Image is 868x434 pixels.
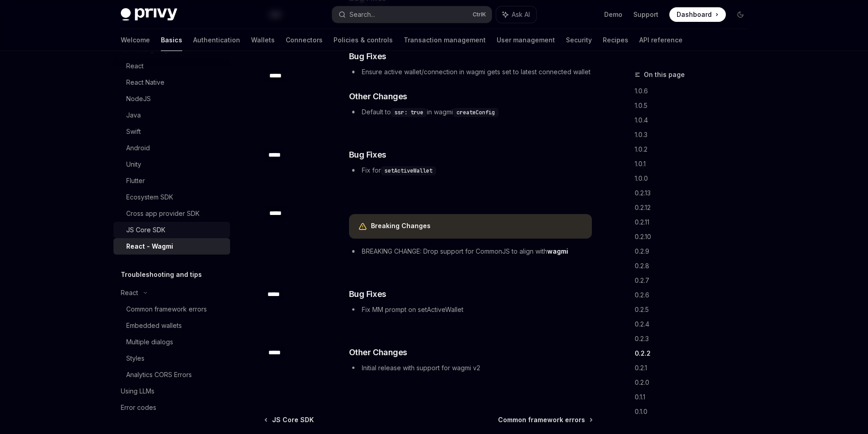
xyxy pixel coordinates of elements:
[126,126,141,137] div: Swift
[635,244,755,259] a: 0.2.9
[635,98,755,113] a: 1.0.5
[113,189,230,205] a: Ecosystem SDK
[126,143,150,153] div: Android
[286,29,323,51] a: Connectors
[126,208,200,219] div: Cross app provider SDK
[635,215,755,230] a: 0.2.11
[126,61,144,71] div: React
[334,29,393,51] a: Policies & controls
[635,230,755,244] a: 0.2.10
[404,29,486,51] a: Transaction management
[113,91,230,107] a: NodeJS
[498,415,592,424] a: Common framework errors
[113,140,230,156] a: Android
[644,69,685,80] span: On this page
[126,320,182,331] div: Embedded wallets
[126,110,141,121] div: Java
[733,7,748,22] button: Toggle dark mode
[126,77,164,88] div: React Native
[635,317,755,332] a: 0.2.4
[497,29,555,51] a: User management
[635,200,755,215] a: 0.2.12
[113,107,230,123] a: Java
[121,29,150,51] a: Welcome
[635,128,755,142] a: 1.0.3
[349,246,592,257] li: BREAKING CHANGE: Drop support for CommonJS to align with
[635,332,755,346] a: 0.2.3
[113,383,230,399] a: Using LLMs
[669,7,726,22] a: Dashboard
[635,346,755,361] a: 0.2.2
[512,10,530,19] span: Ask AI
[635,157,755,171] a: 1.0.1
[498,415,585,424] span: Common framework errors
[639,29,683,51] a: API reference
[332,6,492,23] button: Search...CtrlK
[126,93,151,104] div: NodeJS
[635,113,755,128] a: 1.0.4
[121,386,154,397] div: Using LLMs
[121,402,156,413] div: Error codes
[635,142,755,157] a: 1.0.2
[126,353,144,364] div: Styles
[349,165,592,176] li: Fix for
[251,29,275,51] a: Wallets
[349,346,407,359] span: Other Changes
[635,302,755,317] a: 0.2.5
[633,10,658,19] a: Support
[113,367,230,383] a: Analytics CORS Errors
[453,108,498,117] code: createConfig
[121,8,177,21] img: dark logo
[349,288,386,301] span: Bug Fixes
[113,238,230,255] a: React - Wagmi
[349,66,592,77] li: Ensure active wallet/connection in wagmi gets set to latest connected wallet
[349,304,592,315] li: Fix MM prompt on setActiveWallet
[113,58,230,74] a: React
[113,301,230,317] a: Common framework errors
[113,350,230,367] a: Styles
[272,415,314,424] span: JS Core SDK
[635,84,755,98] a: 1.0.6
[635,273,755,288] a: 0.2.7
[113,173,230,189] a: Flutter
[391,108,427,117] code: ssr: true
[113,334,230,350] a: Multiple dialogs
[473,11,486,18] span: Ctrl K
[349,90,407,103] span: Other Changes
[121,269,202,280] h5: Troubleshooting and tips
[349,107,592,117] li: Default to in wagmi
[603,29,628,51] a: Recipes
[358,222,367,231] svg: Warning
[113,123,230,140] a: Swift
[126,369,192,380] div: Analytics CORS Errors
[349,9,375,20] div: Search...
[677,10,712,19] span: Dashboard
[604,10,622,19] a: Demo
[635,390,755,404] a: 0.1.1
[496,6,536,23] button: Ask AI
[566,29,592,51] a: Security
[113,317,230,334] a: Embedded wallets
[265,415,314,424] a: JS Core SDK
[635,171,755,186] a: 1.0.0
[113,399,230,416] a: Error codes
[635,361,755,375] a: 0.2.1
[121,287,138,298] div: React
[113,74,230,91] a: React Native
[349,148,386,161] span: Bug Fixes
[635,288,755,302] a: 0.2.6
[193,29,240,51] a: Authentication
[635,375,755,390] a: 0.2.0
[126,304,207,315] div: Common framework errors
[349,363,592,373] li: Initial release with support for wagmi v2
[113,156,230,173] a: Unity
[161,29,182,51] a: Basics
[113,222,230,238] a: JS Core SDK
[126,225,165,235] div: JS Core SDK
[635,404,755,419] a: 0.1.0
[349,50,386,63] span: Bug Fixes
[126,175,145,186] div: Flutter
[126,337,173,347] div: Multiple dialogs
[635,259,755,273] a: 0.2.8
[547,247,568,255] a: wagmi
